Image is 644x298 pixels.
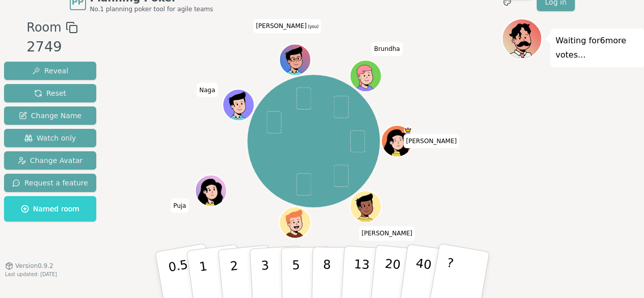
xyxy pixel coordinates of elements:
span: Click to change your name [371,42,402,56]
span: Click to change your name [197,83,217,97]
span: Named room [21,204,79,214]
span: Change Avatar [18,155,83,166]
button: Change Avatar [4,151,96,170]
button: Request a feature [4,174,96,192]
span: (you) [306,24,319,29]
button: Reveal [4,62,96,80]
span: Change Name [19,111,81,121]
span: No.1 planning poker tool for agile teams [90,5,213,13]
button: Click to change your avatar [280,45,310,74]
span: Reset [34,88,66,98]
span: Request a feature [12,178,88,188]
span: Richa is the host [404,126,411,134]
span: Click to change your name [171,198,188,212]
button: Reset [4,84,96,102]
span: Reveal [32,66,68,76]
p: Waiting for 6 more votes... [555,34,639,62]
span: Watch only [24,133,76,143]
span: Version 0.9.2 [15,262,53,270]
span: Click to change your name [254,19,321,33]
span: Last updated: [DATE] [5,272,57,277]
div: 2749 [26,37,77,58]
button: Watch only [4,129,96,147]
span: Room [26,18,61,37]
span: Click to change your name [359,226,415,240]
button: Named room [4,196,96,222]
button: Change Name [4,106,96,125]
button: Version0.9.2 [5,262,53,270]
span: Click to change your name [403,134,459,148]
